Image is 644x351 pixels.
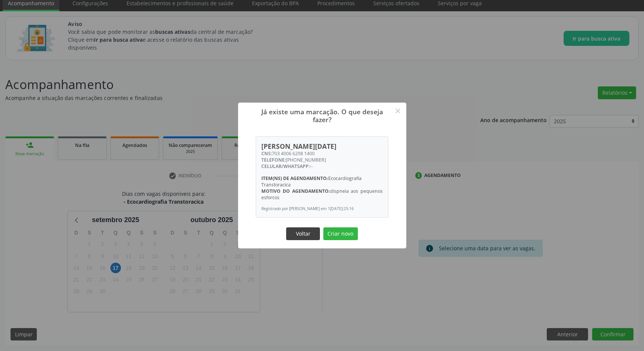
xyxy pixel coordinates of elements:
div: 703 4006 6298 1400 [261,150,383,157]
button: Criar novo [323,227,358,240]
span: CNS: [261,150,272,157]
button: Voltar [286,227,320,240]
div: [PHONE_NUMBER] [261,157,383,163]
span: CELULAR/WHATSAPP: [261,163,310,169]
div: Registrado por [PERSON_NAME] em 1[DATE]:25:16 [261,206,383,212]
div: -- [261,163,383,169]
button: Close this dialog [392,104,404,117]
div: dispneia aos pequenos esforcos [261,188,383,201]
h2: Já existe uma marcação. O que deseja fazer? [247,103,397,124]
span: Motivo do agendamento: [261,188,330,194]
div: Ecocardiografia Transtoracica [261,175,383,188]
span: TELEFONE: [261,157,286,163]
div: [PERSON_NAME][DATE] [261,142,383,150]
span: Item(ns) de agendamento: [261,175,328,182]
